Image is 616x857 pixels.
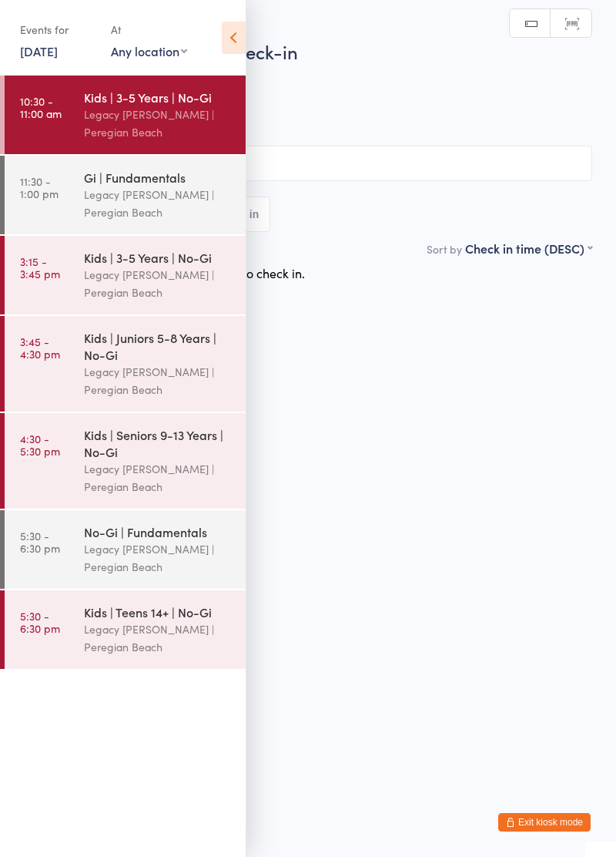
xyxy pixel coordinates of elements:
[5,316,246,412] a: 3:45 -4:30 pmKids | Juniors 5-8 Years | No-GiLegacy [PERSON_NAME] | Peregian Beach
[84,169,233,186] div: Gi | Fundamentals
[20,529,60,554] time: 5:30 - 6:30 pm
[24,87,568,103] span: Legacy [PERSON_NAME] | Peregian Beach
[465,240,592,257] div: Check in time (DESC)
[24,39,592,64] h2: Kids | 3-5 Years | No-Gi Check-in
[20,175,59,200] time: 11:30 - 1:00 pm
[5,413,246,509] a: 4:30 -5:30 pmKids | Seniors 9-13 Years | No-GiLegacy [PERSON_NAME] | Peregian Beach
[84,620,233,656] div: Legacy [PERSON_NAME] | Peregian Beach
[84,186,233,221] div: Legacy [PERSON_NAME] | Peregian Beach
[84,363,233,398] div: Legacy [PERSON_NAME] | Peregian Beach
[84,523,233,540] div: No-Gi | Fundamentals
[20,610,60,634] time: 5:30 - 6:30 pm
[84,460,233,496] div: Legacy [PERSON_NAME] | Peregian Beach
[84,89,233,106] div: Kids | 3-5 Years | No-Gi
[20,95,62,119] time: 10:30 - 11:00 am
[5,510,246,589] a: 5:30 -6:30 pmNo-Gi | FundamentalsLegacy [PERSON_NAME] | Peregian Beach
[427,241,462,257] label: Sort by
[24,146,592,181] input: Search
[111,42,187,59] div: Any location
[84,249,233,266] div: Kids | 3-5 Years | No-Gi
[84,426,233,460] div: Kids | Seniors 9-13 Years | No-Gi
[20,432,60,457] time: 4:30 - 5:30 pm
[84,540,233,576] div: Legacy [PERSON_NAME] | Peregian Beach
[24,118,592,133] span: Kids [PERSON_NAME]
[5,590,246,669] a: 5:30 -6:30 pmKids | Teens 14+ | No-GiLegacy [PERSON_NAME] | Peregian Beach
[84,603,233,620] div: Kids | Teens 14+ | No-Gi
[5,76,246,154] a: 10:30 -11:00 amKids | 3-5 Years | No-GiLegacy [PERSON_NAME] | Peregian Beach
[84,329,233,363] div: Kids | Juniors 5-8 Years | No-Gi
[111,17,187,42] div: At
[84,266,233,301] div: Legacy [PERSON_NAME] | Peregian Beach
[84,106,233,141] div: Legacy [PERSON_NAME] | Peregian Beach
[498,813,591,832] button: Exit kiosk mode
[20,17,95,42] div: Events for
[20,255,60,280] time: 3:15 - 3:45 pm
[24,72,568,87] span: [DATE] 10:30am
[5,156,246,234] a: 11:30 -1:00 pmGi | FundamentalsLegacy [PERSON_NAME] | Peregian Beach
[20,335,60,360] time: 3:45 - 4:30 pm
[20,42,58,59] a: [DATE]
[24,103,568,118] span: [GEOGRAPHIC_DATA]
[5,236,246,314] a: 3:15 -3:45 pmKids | 3-5 Years | No-GiLegacy [PERSON_NAME] | Peregian Beach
